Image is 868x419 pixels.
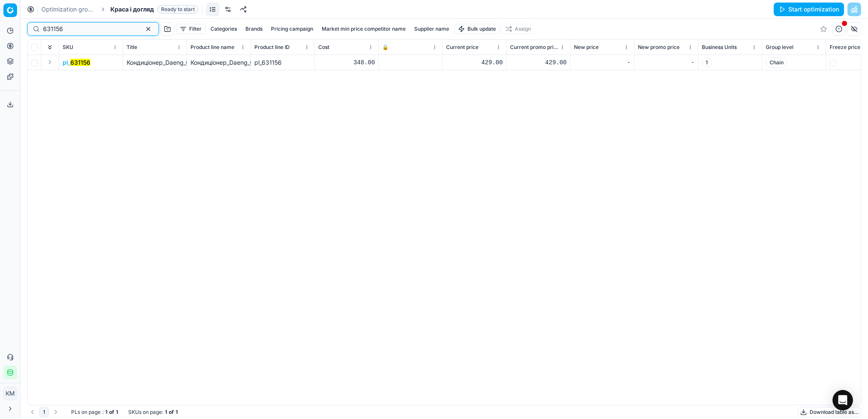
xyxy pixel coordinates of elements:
span: 🔒 [382,44,389,51]
button: Supplier name [411,24,453,34]
strong: 1 [165,409,167,416]
span: Title [127,44,137,51]
button: Expand [45,57,55,67]
span: 1 [702,57,712,68]
span: New price [574,44,599,51]
span: New promo price [638,44,680,51]
span: pl_ [63,58,90,67]
div: 429.00 [510,58,567,67]
span: SKUs on page : [128,409,163,416]
a: Optimization groups [41,5,96,14]
span: Ready to start [157,5,199,14]
nav: pagination [27,407,61,417]
button: Market min price competitor name [318,24,409,34]
span: SKU [63,44,73,51]
div: Кондиціонер_Daeng_Gi_Meo_Ri_Dlae_Soo_Anti-Hair_Loss_Treatment_проти_випадання_волосся_400_мл [190,58,247,67]
span: Business Units [702,44,737,51]
strong: 1 [176,409,178,416]
span: Кондиціонер_Daeng_Gi_Meo_Ri_Dlae_Soo_Anti-Hair_Loss_Treatment_проти_випадання_волосся_400_мл [127,59,419,66]
span: PLs on page [71,409,101,416]
strong: of [109,409,114,416]
div: 429.00 [446,58,503,67]
button: Filter [176,24,205,34]
div: Open Intercom Messenger [833,390,853,410]
strong: 1 [116,409,118,416]
span: Chain [766,57,787,68]
button: Go to next page [51,407,61,417]
button: pl_631156 [63,58,90,67]
button: Bulk update [454,24,500,34]
mark: 631156 [70,59,90,66]
button: Start optimization [774,3,844,16]
button: Download table as... [798,407,861,417]
strong: of [169,409,174,416]
span: КM [4,387,17,400]
span: Current price [446,44,479,51]
div: 348.00 [318,58,375,67]
button: 1 [39,407,49,417]
span: Group level [766,44,793,51]
button: Go to previous page [27,407,37,417]
div: - [638,58,695,67]
span: Краса і догляд [110,5,154,14]
button: Categories [207,24,240,34]
span: Cost [318,44,329,51]
button: Brands [242,24,266,34]
button: Assign [502,24,535,34]
span: Краса і доглядReady to start [110,5,199,14]
span: Freeze price [830,44,860,51]
div: : [71,409,118,416]
div: - [574,58,631,67]
button: Expand all [45,42,55,52]
button: КM [3,387,17,400]
div: pl_631156 [254,58,311,67]
span: Product line ID [254,44,290,51]
input: Search by SKU or title [43,25,136,33]
nav: breadcrumb [41,5,199,14]
strong: 1 [105,409,107,416]
span: Current promo price [510,44,558,51]
button: Pricing campaign [268,24,317,34]
span: Product line name [190,44,234,51]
